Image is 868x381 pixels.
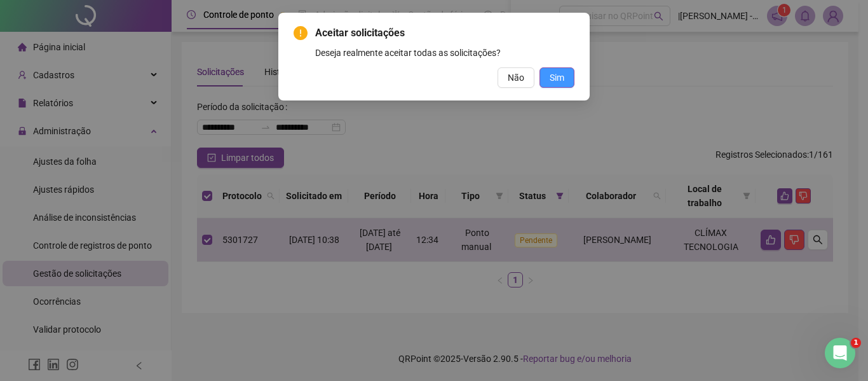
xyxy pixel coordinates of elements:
[508,71,524,85] span: Não
[851,338,861,348] span: 1
[498,67,534,88] button: Não
[539,67,574,88] button: Sim
[825,338,855,368] iframe: Intercom live chat
[315,25,574,41] span: Aceitar solicitações
[550,71,564,85] span: Sim
[294,26,308,40] span: exclamation-circle
[315,46,574,60] div: Deseja realmente aceitar todas as solicitações?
